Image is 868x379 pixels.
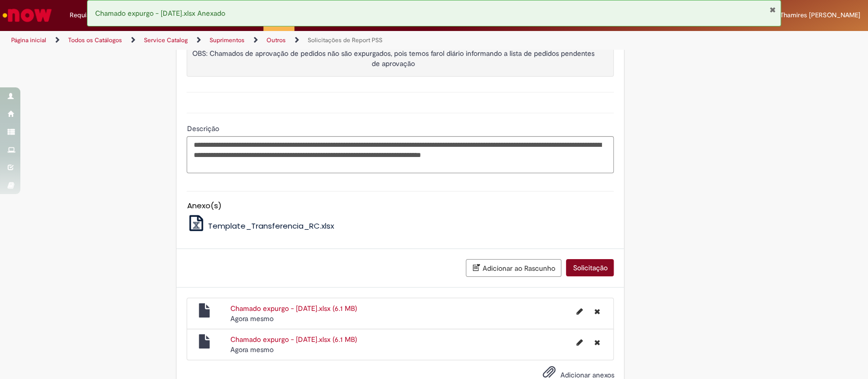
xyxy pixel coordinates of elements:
[70,10,105,20] span: Requisições
[187,136,614,174] textarea: Descrição
[230,335,357,344] a: Chamado expurgo - [DATE].xlsx (6.1 MB)
[230,345,274,354] span: Agora mesmo
[144,36,188,44] a: Service Catalog
[230,304,357,313] a: Chamado expurgo - [DATE].xlsx (6.1 MB)
[570,303,588,320] button: Editar nome de arquivo Chamado expurgo - setembro 2025.xlsx
[209,36,245,44] a: Suprimentos
[230,314,274,323] span: Agora mesmo
[566,259,614,276] button: Solicitação
[208,220,334,231] span: Template_Transferencia_RC.xlsx
[187,220,334,231] a: Template_Transferencia_RC.xlsx
[1,5,53,25] img: ServiceNow
[588,334,606,351] button: Excluir Chamado expurgo - setembro 2025.xlsx
[8,31,571,50] ul: Trilhas de página
[308,36,382,44] a: Solicitações de Report PSS
[588,303,606,320] button: Excluir Chamado expurgo - setembro 2025.xlsx
[187,124,221,133] span: Descrição
[190,38,596,69] p: OBS: Chamados de aprovação de pedidos não são expurgados, pois temos farol diário informando a li...
[68,36,122,44] a: Todos os Catálogos
[11,36,46,44] a: Página inicial
[230,345,274,354] time: 01/10/2025 11:10:54
[780,11,860,19] span: Thamires [PERSON_NAME]
[230,314,274,323] time: 01/10/2025 11:10:55
[187,202,614,210] h5: Anexo(s)
[95,9,225,18] span: Chamado expurgo - [DATE].xlsx Anexado
[769,6,775,14] button: Fechar Notificação
[570,334,588,351] button: Editar nome de arquivo Chamado expurgo - setembro 2025.xlsx
[466,259,561,277] button: Adicionar ao Rascunho
[266,36,286,44] a: Outros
